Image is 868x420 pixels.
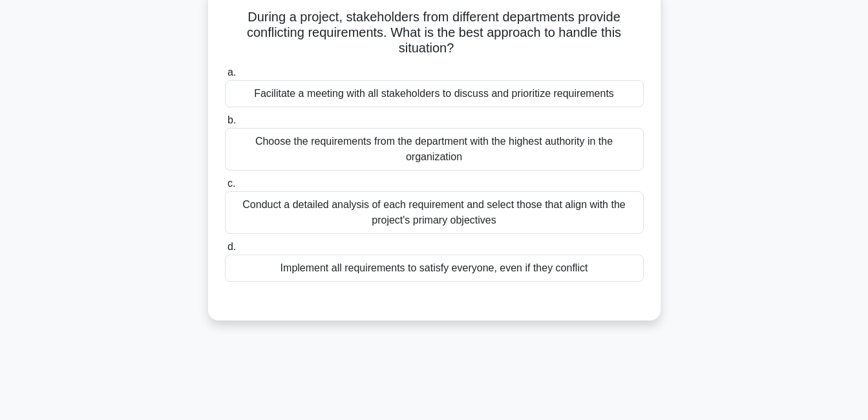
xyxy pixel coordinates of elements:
[225,128,644,171] div: Choose the requirements from the department with the highest authority in the organization
[228,241,236,252] span: d.
[225,191,644,234] div: Conduct a detailed analysis of each requirement and select those that align with the project's pr...
[225,255,644,282] div: Implement all requirements to satisfy everyone, even if they conflict
[225,80,644,107] div: Facilitate a meeting with all stakeholders to discuss and prioritize requirements
[228,178,235,189] span: c.
[224,9,645,57] h5: During a project, stakeholders from different departments provide conflicting requirements. What ...
[228,114,236,125] span: b.
[228,67,236,78] span: a.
